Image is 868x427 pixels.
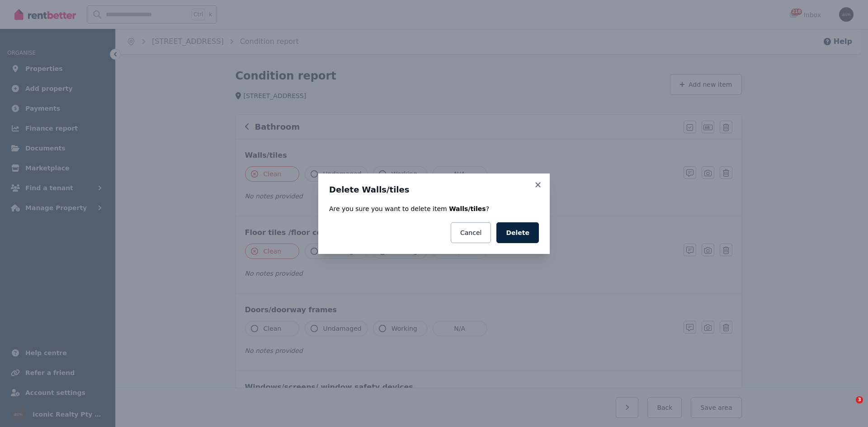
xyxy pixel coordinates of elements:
h3: Delete Walls/tiles [329,184,539,195]
iframe: Intercom live chat [837,396,859,418]
span: 3 [856,396,863,404]
button: Delete [496,222,539,243]
button: Cancel [451,222,491,243]
p: Are you sure you want to delete item ? [329,204,539,213]
span: Walls/tiles [449,205,486,212]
